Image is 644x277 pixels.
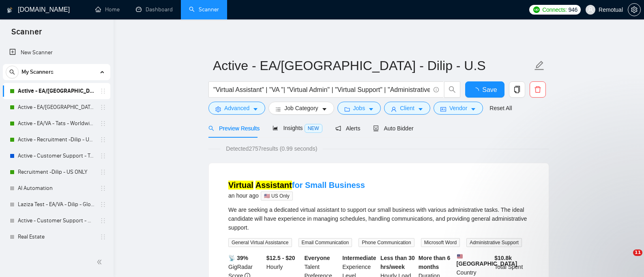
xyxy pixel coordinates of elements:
[353,104,365,113] span: Jobs
[6,69,18,75] span: search
[100,104,106,111] span: holder
[418,106,423,112] span: caret-down
[400,104,414,113] span: Client
[358,238,414,247] span: Phone Communication
[509,81,525,98] button: copy
[509,86,525,93] span: copy
[100,136,106,143] span: holder
[444,86,460,93] span: search
[533,6,540,13] img: upwork-logo.png
[470,106,476,112] span: caret-down
[215,106,221,112] span: setting
[208,102,265,115] button: settingAdvancedcaret-down
[18,115,95,132] a: Active - EA/VA - Tats - Worldwide
[434,87,439,92] span: info-circle
[380,255,415,270] b: Less than 30 hrs/week
[275,106,281,112] span: bars
[628,3,641,16] button: setting
[273,125,278,131] span: area-chart
[189,6,219,13] a: searchScanner
[482,85,497,95] span: Save
[3,45,110,61] li: New Scanner
[530,86,545,93] span: delete
[465,81,504,98] button: Save
[335,126,341,131] span: notification
[322,106,327,112] span: caret-down
[208,126,214,131] span: search
[342,255,376,261] b: Intermediate
[466,238,522,247] span: Administrative Support
[18,83,95,99] a: Active - EA/[GEOGRAPHIC_DATA] - Dilip - U.S
[530,81,546,98] button: delete
[18,132,95,148] a: Active - Recruitment -Dilip - US General
[588,7,593,13] span: user
[228,181,253,190] mark: Virtual
[18,245,95,261] a: Run - No filter Test
[228,255,248,261] b: 📡 39%
[5,26,48,43] span: Scanner
[266,255,295,261] b: $12.5 - $20
[95,6,120,13] a: homeHome
[384,102,430,115] button: userClientcaret-down
[373,126,379,131] span: robot
[305,124,322,133] span: NEW
[100,185,106,192] span: holder
[419,255,451,270] b: More than 6 months
[208,125,260,132] span: Preview Results
[444,81,460,98] button: search
[261,192,293,200] span: 🇺🇸 US Only
[337,102,381,115] button: folderJobscaret-down
[6,66,19,79] button: search
[18,99,95,115] a: Active - EA/[GEOGRAPHIC_DATA] - Dilip - Global
[18,196,95,213] a: Laziza Test - EA/VA - Dilip - Global
[100,217,106,224] span: holder
[628,6,641,13] a: setting
[421,238,460,247] span: Microsoft Word
[100,120,106,127] span: holder
[228,205,529,232] div: We are seeking a dedicated virtual assistant to support our small business with various administr...
[100,88,106,94] span: holder
[228,238,292,247] span: General Virtual Assistance
[472,87,482,94] span: loading
[136,6,173,13] a: dashboardDashboard
[373,125,413,132] span: Auto Bidder
[100,153,106,159] span: holder
[255,181,292,190] mark: Assistant
[449,104,467,113] span: Vendor
[494,255,512,261] b: $ 10.8k
[18,180,95,196] a: AI Automation
[542,5,567,14] span: Connects:
[534,60,545,71] span: edit
[220,144,323,153] span: Detected 2757 results (0.99 seconds)
[100,201,106,208] span: holder
[228,191,365,200] div: an hour ago
[224,104,249,113] span: Advanced
[228,181,365,190] a: Virtual Assistantfor Small Business
[21,64,54,80] span: My Scanners
[616,249,636,269] iframe: Intercom live chat
[298,238,352,247] span: Email Communication
[9,45,104,61] a: New Scanner
[284,104,318,113] span: Job Category
[268,102,334,115] button: barsJob Categorycaret-down
[440,106,446,112] span: idcard
[628,6,640,13] span: setting
[273,125,322,131] span: Insights
[633,249,642,256] span: 11
[18,164,95,180] a: Recruitment -Dilip - US ONLY
[100,169,106,175] span: holder
[97,258,105,266] span: double-left
[18,229,95,245] a: Real Estate
[434,102,483,115] button: idcardVendorcaret-down
[344,106,350,112] span: folder
[569,5,577,14] span: 946
[391,106,397,112] span: user
[18,148,95,164] a: Active - Customer Support - Tats - U.S
[457,254,517,267] b: [GEOGRAPHIC_DATA]
[335,125,361,132] span: Alerts
[18,213,95,229] a: Active - Customer Support - Mark - Global
[213,85,430,95] input: Search Freelance Jobs...
[213,55,532,76] input: Scanner name...
[457,254,463,259] img: 🇺🇸
[7,4,13,17] img: logo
